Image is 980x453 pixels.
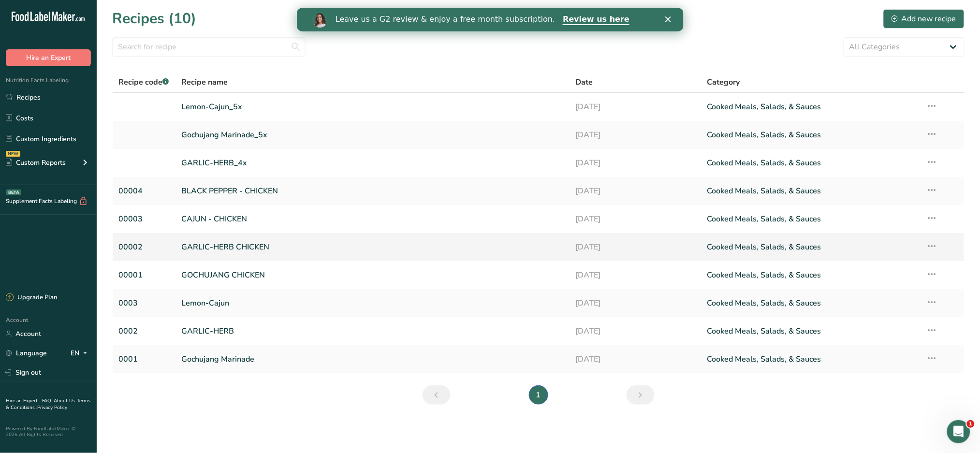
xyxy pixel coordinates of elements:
div: Powered By FoodLabelMaker © 2025 All Rights Reserved [6,426,91,438]
a: Gochujang Marinade [182,349,564,369]
a: [DATE] [576,209,696,229]
a: Terms & Conditions . [6,397,90,411]
a: Previous page [423,385,451,405]
div: NEW [6,151,20,157]
a: Hire an Expert . [6,397,40,404]
a: [DATE] [576,181,696,201]
a: Lemon-Cajun [182,293,564,313]
a: Cooked Meals, Salads, & Sauces [707,293,914,313]
a: [DATE] [576,153,696,173]
a: GARLIC-HERB [182,321,564,341]
div: Custom Reports [6,158,66,168]
a: [DATE] [576,265,696,285]
a: Language [6,345,47,362]
a: Cooked Meals, Salads, & Sauces [707,125,914,145]
a: Gochujang Marinade_5x [182,125,564,145]
a: Cooked Meals, Salads, & Sauces [707,209,914,229]
a: About Us . [54,397,77,404]
a: FAQ . [42,397,54,404]
span: Date [576,76,593,88]
a: Cooked Meals, Salads, & Sauces [707,265,914,285]
a: BLACK PEPPER - CHICKEN [182,181,564,201]
div: Close [368,9,378,15]
a: Cooked Meals, Salads, & Sauces [707,321,914,341]
a: Next page [627,385,655,405]
span: 1 [967,420,975,428]
a: 00004 [118,181,170,201]
a: [DATE] [576,321,696,341]
span: Category [707,76,740,88]
a: 0003 [118,293,170,313]
a: [DATE] [576,293,696,313]
iframe: Intercom live chat [947,420,970,443]
a: Cooked Meals, Salads, & Sauces [707,237,914,257]
a: 00001 [118,265,170,285]
span: Recipe name [182,76,228,88]
a: [DATE] [576,97,696,117]
h1: Recipes (10) [112,8,196,29]
a: Cooked Meals, Salads, & Sauces [707,349,914,369]
a: Cooked Meals, Salads, & Sauces [707,181,914,201]
div: Add new recipe [892,13,956,25]
a: 0001 [118,349,170,369]
div: Upgrade Plan [6,293,57,303]
a: GOCHUJANG CHICKEN [182,265,564,285]
a: Cooked Meals, Salads, & Sauces [707,153,914,173]
button: Add new recipe [883,9,965,29]
div: EN [71,348,91,359]
a: 00002 [118,237,170,257]
span: Recipe code [118,77,169,88]
a: 00003 [118,209,170,229]
a: GARLIC-HERB_4x [182,153,564,173]
a: 0002 [118,321,170,341]
a: GARLIC-HERB CHICKEN [182,237,564,257]
div: BETA [6,190,21,195]
a: CAJUN - CHICKEN [182,209,564,229]
a: Lemon-Cajun_5x [182,97,564,117]
input: Search for recipe [112,37,306,57]
a: Cooked Meals, Salads, & Sauces [707,97,914,117]
a: [DATE] [576,349,696,369]
iframe: Intercom live chat banner [297,8,684,31]
a: Privacy Policy [37,404,67,411]
button: Hire an Expert [6,49,91,66]
a: [DATE] [576,237,696,257]
a: [DATE] [576,125,696,145]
